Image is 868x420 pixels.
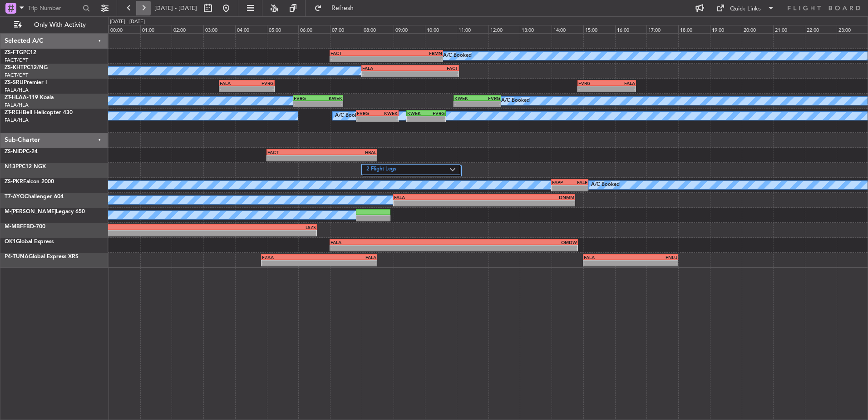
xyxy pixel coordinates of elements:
div: FAPP [552,180,570,185]
div: 17:00 [646,25,678,33]
div: A/C Booked [591,178,620,192]
button: Refresh [310,1,365,15]
div: FVRG [357,110,377,116]
div: KWEK [377,110,398,116]
span: ZS-NID [5,149,23,155]
img: arrow-gray.svg [450,168,455,171]
div: - [552,185,570,191]
div: - [322,155,376,161]
div: - [318,101,342,107]
span: ZS-PKR [5,179,23,185]
div: 08:00 [362,25,394,33]
a: N13PPC12 NGX [5,164,46,170]
div: Quick Links [730,5,761,14]
a: M-MBFFBD-700 [5,224,45,230]
div: KWEK [318,95,342,101]
div: 01:00 [140,25,172,33]
span: ZS-SRU [5,80,24,85]
div: 07:00 [330,25,362,33]
a: OK1Global Express [5,239,54,245]
div: FVRG [426,110,445,116]
span: N13P [5,164,19,170]
span: ZT-REH [5,110,23,115]
div: FALA [330,240,454,245]
div: FALA [220,80,247,86]
div: FACT [410,65,459,71]
a: ZT-HLAA-119 Koala [5,95,54,100]
div: FALA [362,65,410,71]
a: ZT-REHBell Helicopter 430 [5,110,73,115]
div: 02:00 [172,25,203,33]
div: - [407,116,426,122]
div: - [426,116,445,122]
a: FACT/CPT [5,57,28,64]
div: - [410,71,459,77]
div: - [357,116,377,122]
div: 09:00 [394,25,425,33]
a: T7-AYOChallenger 604 [5,194,64,200]
a: FACT/CPT [5,72,28,79]
button: Only With Activity [10,18,99,32]
button: Quick Links [712,1,779,15]
div: FALE [570,180,587,185]
div: FALA [584,255,631,260]
span: Refresh [324,5,362,11]
div: - [454,245,577,251]
div: - [377,116,398,122]
span: ZS-FTG [5,50,23,55]
div: - [157,230,316,236]
div: 11:00 [457,25,488,33]
div: 05:00 [267,25,299,33]
div: 15:00 [583,25,615,33]
div: - [607,86,635,92]
div: 18:00 [678,25,710,33]
div: 00:00 [108,25,140,33]
div: - [386,56,442,62]
div: - [247,86,273,92]
div: KWEK [407,110,426,116]
div: 04:00 [235,25,267,33]
div: HBAL [322,150,376,155]
a: FALA/HLA [5,117,29,124]
div: FALA [319,255,376,260]
a: P4-TUNAGlobal Express XRS [5,254,79,260]
div: - [330,245,454,251]
a: ZS-NIDPC-24 [5,149,38,155]
div: 03:00 [203,25,235,33]
div: - [319,260,376,266]
div: FACT [330,50,386,56]
div: - [267,155,322,161]
div: FALA [394,195,484,200]
a: ZS-SRUPremier I [5,80,47,85]
div: - [570,185,587,191]
a: FALA/HLA [5,102,29,109]
div: DNMM [484,195,574,200]
div: FVRG [478,95,501,101]
a: ZS-FTGPC12 [5,50,36,55]
div: - [578,86,607,92]
div: FACT [267,150,322,155]
a: ZS-KHTPC12/NG [5,65,48,70]
div: [DATE] - [DATE] [110,18,145,26]
div: 12:00 [488,25,520,33]
div: - [584,260,631,266]
div: 20:00 [742,25,774,33]
a: ZS-PKRFalcon 2000 [5,179,54,185]
input: Trip Number [28,1,80,15]
div: FVRG [247,80,273,86]
label: 2 Flight Legs [366,166,450,174]
span: T7-AYO [5,194,25,200]
div: - [220,86,247,92]
div: - [484,200,574,206]
span: P4-TUNA [5,254,29,260]
div: FVRG [578,80,607,86]
div: 14:00 [552,25,583,33]
span: M-MBFF [5,224,26,230]
div: 21:00 [773,25,805,33]
div: A/C Booked [443,49,472,63]
span: OK1 [5,239,16,245]
div: 10:00 [425,25,457,33]
div: - [454,101,478,107]
div: A/C Booked [501,94,530,108]
div: FALA [607,80,635,86]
